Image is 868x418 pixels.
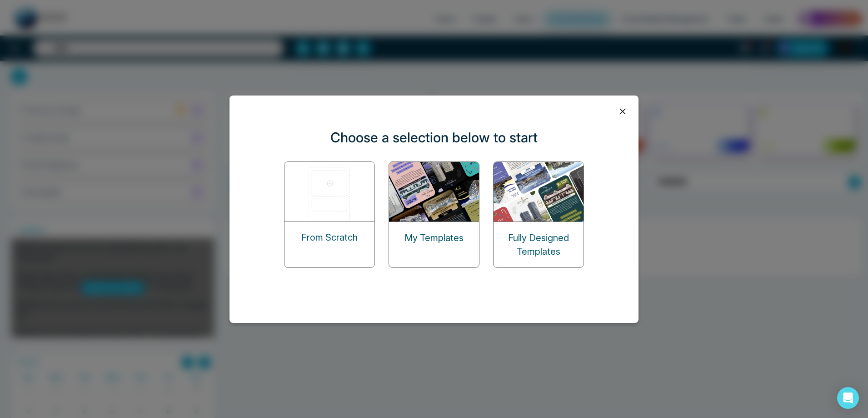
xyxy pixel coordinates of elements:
[389,162,480,222] img: my-templates.png
[301,231,358,244] p: From Scratch
[404,231,464,245] p: My Templates
[837,387,859,409] div: Open Intercom Messenger
[494,231,584,258] p: Fully Designed Templates
[330,127,538,148] p: Choose a selection below to start
[284,162,375,221] img: start-from-scratch.png
[494,162,584,222] img: designed-templates.png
